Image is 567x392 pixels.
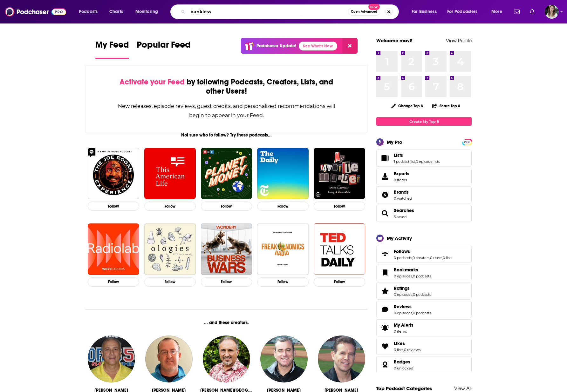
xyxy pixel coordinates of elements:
a: 0 lists [394,348,403,352]
span: PRO [463,140,471,144]
span: Lists [376,149,472,167]
button: open menu [74,7,106,17]
span: Lists [394,152,403,158]
a: Greg Gaston [88,336,135,382]
span: 0 items [394,178,409,182]
a: Create My Top 8 [376,117,472,126]
span: Likes [376,338,472,355]
a: 0 lists [443,256,452,260]
a: Lists [379,154,391,163]
button: open menu [443,7,487,17]
span: , [442,256,443,260]
a: Follows [394,249,452,254]
a: Likes [394,341,420,346]
img: User Profile [545,5,559,19]
a: Follows [379,250,391,259]
a: Bookmarks [394,267,431,273]
a: 0 podcasts [413,311,431,315]
div: Search podcasts, credits, & more... [176,4,405,19]
span: Reviews [376,301,472,318]
img: This American Life [144,148,196,199]
button: Follow [201,277,252,287]
span: Popular Feed [137,39,191,54]
button: Follow [257,277,309,287]
a: 0 episodes [394,311,412,315]
span: , [412,274,413,278]
a: Reviews [379,305,391,314]
span: , [412,311,413,315]
a: Welcome mavi! [376,37,413,43]
button: Follow [88,277,139,287]
span: Searches [394,208,414,213]
span: , [403,348,404,352]
span: , [412,292,413,297]
a: Lists [394,152,440,158]
a: PRO [463,139,471,144]
div: Not sure who to follow? Try these podcasts... [85,132,368,138]
span: My Feed [95,39,129,54]
a: See What's New [299,42,337,50]
span: Likes [394,341,405,346]
a: Ologies with Alie Ward [144,223,196,275]
a: TED Talks Daily [314,223,365,275]
span: Bookmarks [394,267,418,273]
a: Show notifications dropdown [527,6,537,17]
a: 0 episode lists [416,159,440,164]
div: My Pro [387,139,402,145]
span: Bookmarks [376,264,472,281]
button: Follow [201,202,252,211]
img: Brian Murphy [260,336,307,382]
button: Follow [144,202,196,211]
span: Follows [394,249,410,254]
span: Exports [394,171,409,176]
button: Follow [314,202,365,211]
a: 0 episodes [394,274,412,278]
button: open menu [487,7,510,17]
span: Monitoring [135,7,158,16]
a: Exports [376,168,472,185]
img: Freakonomics Radio [257,223,309,275]
img: Eli Savoie [145,336,192,382]
a: Brands [394,189,412,195]
img: The Daily [257,148,309,199]
a: Ratings [394,285,431,291]
input: Search podcasts, credits, & more... [188,7,348,17]
button: Open AdvancedNew [348,8,380,16]
div: ... and these creators. [85,320,368,325]
div: New releases, episode reviews, guest credits, and personalized recommendations will begin to appe... [117,102,336,120]
a: Top Podcast Categories [376,385,432,391]
span: Badges [376,356,472,373]
span: , [415,159,416,164]
img: Radiolab [88,223,139,275]
button: Follow [314,277,365,287]
span: Open Advanced [351,10,377,13]
a: Popular Feed [137,39,191,59]
button: Follow [88,202,139,211]
img: Planet Money [201,148,252,199]
a: 0 users [430,256,442,260]
button: Change Top 8 [387,102,427,110]
a: View Profile [446,37,472,43]
a: 0 podcasts [413,292,431,297]
img: J.D. Farag [203,336,250,382]
a: Badges [394,359,413,365]
a: Paul McCaffrey [318,336,365,382]
a: Likes [379,342,391,351]
span: , [412,256,413,260]
a: 0 podcasts [394,256,412,260]
a: 0 creators [413,256,429,260]
a: 0 reviews [404,348,420,352]
button: Follow [257,202,309,211]
a: My Feed [95,39,129,59]
span: My Alerts [394,322,413,328]
a: 0 watched [394,196,412,201]
a: Ratings [379,287,391,296]
img: The Joe Rogan Experience [88,148,139,199]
